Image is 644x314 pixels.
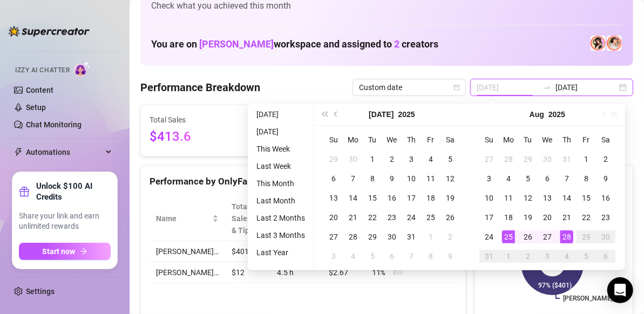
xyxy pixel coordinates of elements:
[366,192,379,204] div: 15
[26,103,46,112] a: Setup
[343,227,363,247] td: 2025-07-28
[347,230,360,243] div: 28
[324,149,343,169] td: 2025-06-29
[19,186,30,197] span: gift
[15,65,70,76] span: Izzy AI Chatter
[577,227,596,247] td: 2025-08-29
[499,149,518,169] td: 2025-07-28
[557,149,577,169] td: 2025-07-31
[424,172,437,185] div: 11
[518,169,538,188] td: 2025-08-05
[385,172,398,185] div: 9
[402,169,421,188] td: 2025-07-10
[150,114,248,126] span: Total Sales
[402,130,421,149] th: Th
[402,208,421,227] td: 2025-07-24
[151,38,438,50] h1: You are on workspace and assigned to creators
[518,227,538,247] td: 2025-08-26
[19,243,111,260] button: Start nowarrow-right
[150,262,225,283] td: [PERSON_NAME]…
[363,247,382,266] td: 2025-08-05
[405,230,418,243] div: 31
[596,227,615,247] td: 2025-08-30
[150,174,457,189] div: Performance by OnlyFans Creator
[444,211,457,224] div: 26
[252,125,309,138] li: [DATE]
[479,130,499,149] th: Su
[440,169,460,188] td: 2025-07-12
[502,230,515,243] div: 25
[499,130,518,149] th: Mo
[402,227,421,247] td: 2025-07-31
[607,36,622,51] img: 𝖍𝖔𝖑𝖑𝖞
[521,172,534,185] div: 5
[424,192,437,204] div: 18
[327,153,340,166] div: 29
[343,208,363,227] td: 2025-07-21
[538,247,557,266] td: 2025-09-03
[382,208,402,227] td: 2025-07-23
[538,130,557,149] th: We
[252,246,309,259] li: Last Year
[252,142,309,155] li: This Week
[327,172,340,185] div: 6
[560,192,573,204] div: 14
[543,83,551,92] span: swap-right
[252,177,309,190] li: This Month
[156,213,210,224] span: Name
[343,149,363,169] td: 2025-06-30
[440,130,460,149] th: Sa
[560,211,573,224] div: 21
[599,192,612,204] div: 16
[483,192,496,204] div: 10
[347,250,360,263] div: 4
[150,127,248,147] span: $413.6
[150,241,225,262] td: [PERSON_NAME]…
[385,192,398,204] div: 16
[479,227,499,247] td: 2025-08-24
[596,208,615,227] td: 2025-08-23
[541,153,554,166] div: 30
[580,250,593,263] div: 5
[440,247,460,266] td: 2025-08-09
[327,250,340,263] div: 3
[479,247,499,266] td: 2025-08-31
[591,36,606,51] img: Holly
[382,227,402,247] td: 2025-07-30
[363,188,382,208] td: 2025-07-15
[343,247,363,266] td: 2025-08-04
[596,188,615,208] td: 2025-08-16
[444,230,457,243] div: 2
[382,247,402,266] td: 2025-08-06
[199,38,274,50] span: [PERSON_NAME]
[521,192,534,204] div: 12
[372,267,389,278] span: 11 %
[270,262,322,283] td: 4.5 h
[541,172,554,185] div: 6
[225,262,270,283] td: $12
[440,227,460,247] td: 2025-08-02
[421,188,440,208] td: 2025-07-18
[502,172,515,185] div: 4
[330,104,342,125] button: Previous month (PageUp)
[363,208,382,227] td: 2025-07-22
[80,248,87,255] span: arrow-right
[398,104,415,125] button: Choose a year
[483,153,496,166] div: 27
[405,211,418,224] div: 24
[366,172,379,185] div: 8
[363,130,382,149] th: Tu
[366,250,379,263] div: 5
[538,188,557,208] td: 2025-08-13
[521,250,534,263] div: 2
[252,211,309,224] li: Last 2 Months
[324,130,343,149] th: Su
[405,192,418,204] div: 17
[560,230,573,243] div: 28
[343,188,363,208] td: 2025-07-14
[405,172,418,185] div: 10
[402,149,421,169] td: 2025-07-03
[252,229,309,242] li: Last 3 Months
[405,250,418,263] div: 7
[366,230,379,243] div: 29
